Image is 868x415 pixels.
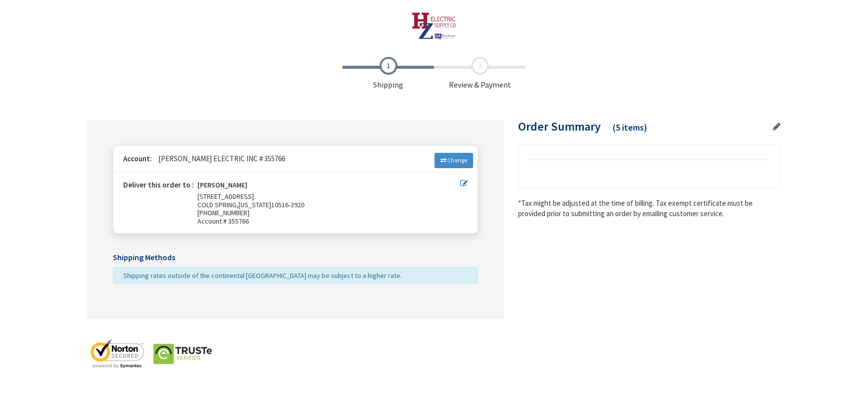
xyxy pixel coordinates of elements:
[239,200,271,209] span: [US_STATE]
[197,192,254,201] span: [STREET_ADDRESS]
[197,217,460,226] span: Account # 355766
[613,122,647,133] span: (5 items)
[113,253,478,262] h5: Shipping Methods
[434,57,526,91] span: Review & Payment
[88,339,147,369] img: norton-seal.png
[518,119,601,134] span: Order Summary
[197,181,247,192] strong: [PERSON_NAME]
[123,180,194,189] strong: Deliver this order to :
[197,200,239,209] span: COLD SPRING,
[342,57,434,91] span: Shipping
[434,153,473,168] a: Change
[518,198,780,219] : *Tax might be adjusted at the time of billing. Tax exempt certificate must be provided prior to s...
[153,154,285,163] span: [PERSON_NAME] ELECTRIC INC # 355766
[153,339,212,369] img: truste-seal.png
[447,156,467,164] span: Change
[123,271,402,280] span: Shipping rates outside of the continental [GEOGRAPHIC_DATA] may be subject to a higher rate.
[123,154,152,163] strong: Account:
[197,208,249,217] span: [PHONE_NUMBER]
[412,12,457,40] img: HZ Electric Supply
[271,200,304,209] span: 10516-3920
